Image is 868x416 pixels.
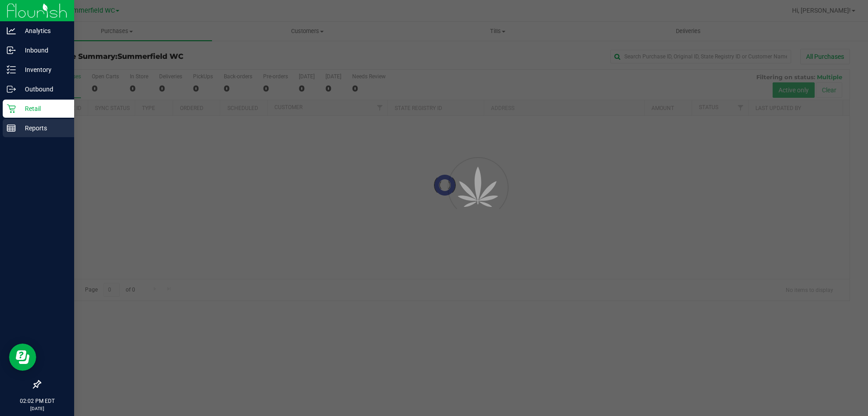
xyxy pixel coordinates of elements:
[16,64,70,75] p: Inventory
[7,26,16,35] inline-svg: Analytics
[16,84,70,95] p: Outbound
[7,124,16,133] inline-svg: Reports
[7,65,16,74] inline-svg: Inventory
[4,397,70,405] p: 02:02 PM EDT
[9,344,36,371] iframe: Resource center
[16,25,70,36] p: Analytics
[16,45,70,56] p: Inbound
[16,103,70,114] p: Retail
[16,123,70,134] p: Reports
[4,405,70,412] p: [DATE]
[7,85,16,94] inline-svg: Outbound
[7,46,16,55] inline-svg: Inbound
[7,104,16,113] inline-svg: Retail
